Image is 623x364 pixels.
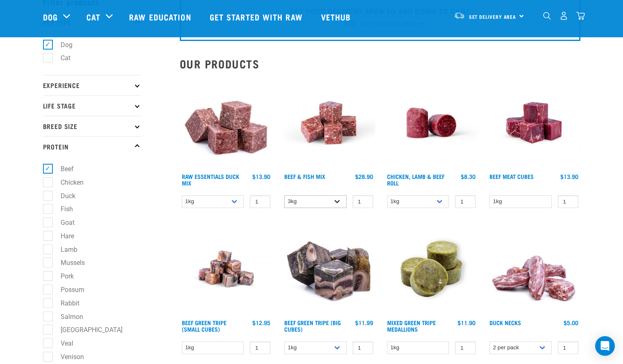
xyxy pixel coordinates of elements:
input: 1 [250,195,270,208]
img: home-icon-1@2x.png [543,12,551,20]
div: $11.99 [355,319,373,326]
a: Vethub [313,0,361,33]
label: Salmon [48,312,86,322]
label: Beef [48,164,77,174]
label: Fish [48,204,76,214]
label: [GEOGRAPHIC_DATA] [48,325,126,335]
p: Life Stage [43,95,141,116]
div: $5.00 [564,319,578,326]
img: home-icon@2x.png [576,11,585,20]
a: Beef Green Tripe (Big Cubes) [284,321,341,330]
a: Raw Education [121,0,201,33]
span: Set Delivery Area [469,15,517,18]
img: 1044 Green Tripe Beef [282,223,375,316]
label: Possum [48,285,88,295]
img: Mixed Green Tripe [385,223,478,316]
div: $8.30 [461,173,476,180]
a: Beef Meat Cubes [489,175,534,178]
div: $13.90 [252,173,270,180]
input: 1 [353,195,373,208]
a: Raw Essentials Duck Mix [182,175,239,184]
input: 1 [558,341,578,354]
img: user.png [560,11,568,20]
label: Rabbit [48,298,83,308]
a: Chicken, Lamb & Beef Roll [387,175,444,184]
label: Goat [48,217,78,228]
input: 1 [558,195,578,208]
div: $28.90 [355,173,373,180]
img: ?1041 RE Lamb Mix 01 [180,77,273,170]
div: $12.95 [252,319,270,326]
img: Raw Essentials Chicken Lamb Beef Bulk Minced Raw Dog Food Roll Unwrapped [385,77,478,170]
a: Get started with Raw [202,0,313,33]
div: Open Intercom Messenger [595,336,615,356]
img: Pile Of Duck Necks For Pets [487,223,580,316]
label: Pork [48,271,77,281]
input: 1 [250,341,270,354]
a: Mixed Green Tripe Medallions [387,321,436,330]
input: 1 [455,341,476,354]
label: Hare [48,231,77,241]
label: Mussels [48,258,88,268]
a: Cat [86,11,100,23]
a: Duck Necks [489,321,521,324]
p: Breed Size [43,116,141,136]
img: Beef Meat Cubes 1669 [487,77,580,170]
img: Beef Mackerel 1 [282,77,375,170]
input: 1 [455,195,476,208]
a: Dog [43,11,58,23]
h2: Our Products [180,57,580,70]
label: Duck [48,191,79,201]
div: $11.90 [458,319,476,326]
input: 1 [353,341,373,354]
label: Venison [48,352,87,362]
p: Experience [43,75,141,95]
label: Veal [48,338,77,348]
label: Lamb [48,244,81,255]
label: Cat [48,53,74,63]
label: Chicken [48,177,87,188]
a: Beef Green Tripe (Small Cubes) [182,321,227,330]
label: Dog [48,40,76,50]
img: van-moving.png [454,12,465,19]
a: Beef & Fish Mix [284,175,325,178]
div: $13.90 [560,173,578,180]
img: Beef Tripe Bites 1634 [180,223,273,316]
p: Protein [43,136,141,157]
